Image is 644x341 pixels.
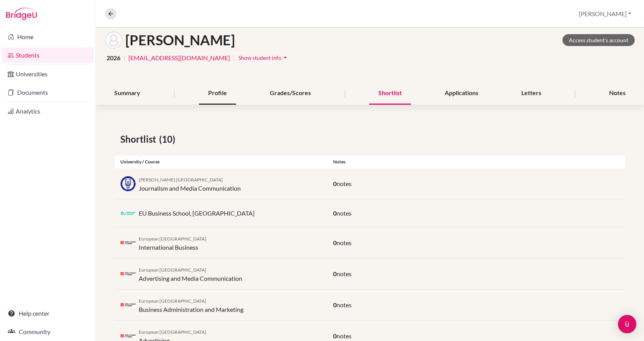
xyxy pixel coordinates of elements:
div: Grades/Scores [261,82,320,105]
a: Access student's account [562,34,635,46]
span: 0 [333,209,337,217]
span: notes [337,270,352,277]
div: Notes [600,82,635,105]
div: Advertising and Media Communication [139,265,242,283]
span: notes [337,209,352,217]
img: es_eubs_eyb5l7pa.png [120,211,136,215]
div: International Business [139,234,206,252]
a: Documents [2,85,94,100]
span: European [GEOGRAPHIC_DATA] [139,267,206,273]
div: Profile [199,82,236,105]
a: Analytics [2,104,94,119]
div: Open Intercom Messenger [618,315,636,333]
div: University / Course [115,158,327,165]
span: European [GEOGRAPHIC_DATA] [139,298,206,304]
img: es_car_me3c59pg.png [120,176,136,191]
div: Business Administration and Marketing [139,296,243,314]
button: Show student infoarrow_drop_down [238,52,289,64]
span: 2026 [107,53,120,63]
span: (10) [159,132,178,146]
a: [EMAIL_ADDRESS][DOMAIN_NAME] [128,53,230,63]
span: 0 [333,301,337,308]
img: es_mad_2t9ms1p7.png [120,272,136,276]
i: arrow_drop_down [281,54,289,61]
div: Letters [512,82,550,105]
h1: [PERSON_NAME] [125,32,235,48]
img: Bojan Tzvetkov's avatar [105,31,122,49]
a: Students [2,48,94,63]
img: es_mad_2t9ms1p7.png [120,334,136,338]
div: Notes [327,158,625,165]
p: EU Business School, [GEOGRAPHIC_DATA] [139,209,255,218]
span: [PERSON_NAME] [GEOGRAPHIC_DATA] [139,177,223,183]
a: Universities [2,66,94,82]
span: European [GEOGRAPHIC_DATA] [139,236,206,242]
span: notes [337,180,352,187]
span: notes [337,301,352,308]
span: 0 [333,239,337,246]
span: 0 [333,180,337,187]
span: | [233,53,235,63]
button: [PERSON_NAME] [575,7,635,21]
a: Home [2,29,94,44]
span: European [GEOGRAPHIC_DATA] [139,329,206,335]
span: 0 [333,332,337,339]
img: Bridge-U [6,8,37,20]
span: 0 [333,270,337,277]
div: Applications [435,82,488,105]
span: notes [337,239,352,246]
div: Shortlist [369,82,411,105]
a: Community [2,324,94,339]
div: Journalism and Media Communication [139,175,241,193]
span: Show student info [238,54,281,61]
span: Shortlist [120,132,159,146]
span: notes [337,332,352,339]
a: Help center [2,306,94,321]
img: es_mad_2t9ms1p7.png [120,241,136,245]
span: | [123,53,125,63]
div: Summary [105,82,149,105]
img: es_mad_2t9ms1p7.png [120,303,136,307]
